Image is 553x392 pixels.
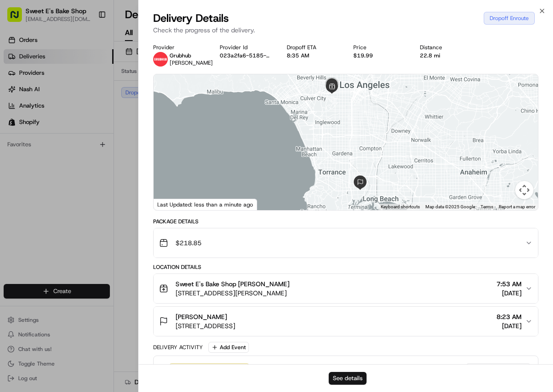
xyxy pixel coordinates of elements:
div: 📗 [9,205,16,212]
div: Start new chat [41,87,150,96]
span: [DATE] [496,321,522,330]
button: Start new chat [155,90,166,101]
div: Location Details [153,263,538,271]
img: 1736555255976-a54dd68f-1ca7-489b-9aae-adbdc363a1c4 [9,87,26,103]
img: 1736555255976-a54dd68f-1ca7-489b-9aae-adbdc363a1c4 [18,142,26,149]
div: 💻 [77,205,84,212]
span: Pylon [91,226,110,233]
span: Map data ©2025 Google [425,204,475,209]
p: Welcome 👋 [9,36,166,51]
span: 7:53 AM [496,279,522,289]
a: Report a map error [499,204,535,209]
span: [PERSON_NAME] [176,312,227,321]
p: Check the progress of the delivery. [153,26,538,35]
button: Keyboard shortcuts [381,204,420,210]
img: 5e9a9d7314ff4150bce227a61376b483.jpg [19,87,36,103]
div: 8:35 AM [287,52,339,59]
a: 📗Knowledge Base [5,200,73,217]
button: [PERSON_NAME][STREET_ADDRESS]8:23 AM[DATE] [154,307,538,336]
span: Knowledge Base [18,204,70,213]
span: [STREET_ADDRESS][PERSON_NAME] [176,289,289,298]
span: [PERSON_NAME] [170,59,213,67]
div: Provider [153,44,205,51]
span: [DATE] [81,166,99,173]
span: Grubhub [170,52,191,59]
div: We're available if you need us! [41,96,125,103]
span: [DATE] [128,141,146,149]
a: Open this area in Google Maps (opens a new window) [156,198,186,210]
img: Joana Marie Avellanoza [9,133,24,147]
button: Add Event [208,342,249,353]
div: Distance [420,44,472,51]
button: Sweet E's Bake Shop [PERSON_NAME][STREET_ADDRESS][PERSON_NAME]7:53 AM[DATE] [154,274,538,303]
span: API Documentation [86,204,146,213]
button: See all [141,117,166,128]
span: [PERSON_NAME] [PERSON_NAME] [28,141,121,149]
img: 1736555255976-a54dd68f-1ca7-489b-9aae-adbdc363a1c4 [18,166,26,174]
span: $218.85 [176,238,202,248]
div: Price [353,44,405,51]
button: See details [329,372,367,385]
div: Delivery Activity [153,344,203,351]
span: Sweet E's Bake Shop [PERSON_NAME] [176,279,289,289]
img: 5e692f75ce7d37001a5d71f1 [153,52,168,67]
span: • [76,166,79,173]
img: Google [156,198,186,210]
div: Last Updated: less than a minute ago [154,199,257,210]
div: $19.99 [353,52,405,59]
div: Past conversations [9,119,58,126]
span: [STREET_ADDRESS] [176,321,235,330]
div: Dropoff ETA [287,44,339,51]
span: [DATE] [496,289,522,298]
div: Provider Id [220,44,272,51]
button: $218.85 [154,228,538,258]
span: • [123,141,126,149]
img: Nash [9,9,27,27]
input: Clear [24,59,150,68]
span: Delivery Details [153,11,229,26]
span: 8:23 AM [496,312,522,321]
img: Liam S. [9,157,24,172]
span: [PERSON_NAME] [28,166,74,173]
a: Terms [481,204,493,209]
button: Map camera controls [515,181,533,199]
div: Package Details [153,218,538,225]
div: 22.8 mi [420,52,472,59]
a: 💻API Documentation [73,200,150,217]
button: 023a2fa6-5185-5338-afb5-a5a1e87b5e7d [220,52,272,59]
a: Powered byPylon [64,226,110,233]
